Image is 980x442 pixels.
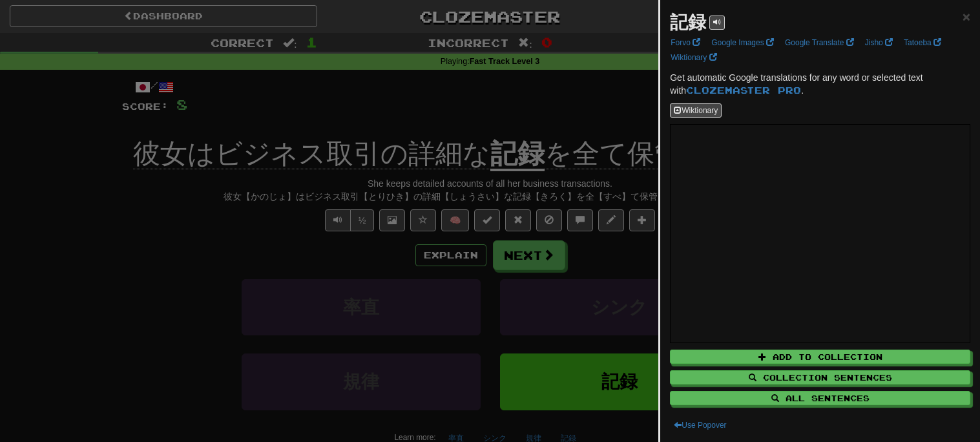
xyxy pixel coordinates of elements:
a: Forvo [667,36,704,50]
button: Use Popover [670,418,730,432]
button: Add to Collection [670,350,970,364]
button: All Sentences [670,391,970,405]
button: Close [963,10,970,23]
a: Google Translate [781,36,858,50]
a: Jisho [861,36,897,50]
button: Collection Sentences [670,370,970,384]
a: Tatoeba [900,36,945,50]
strong: 記録 [670,12,706,32]
a: Clozemaster Pro [686,85,801,96]
p: Get automatic Google translations for any word or selected text with . [670,71,970,97]
a: Google Images [707,36,778,50]
button: Wiktionary [670,103,722,118]
span: × [963,9,970,24]
a: Wiktionary [667,50,720,65]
